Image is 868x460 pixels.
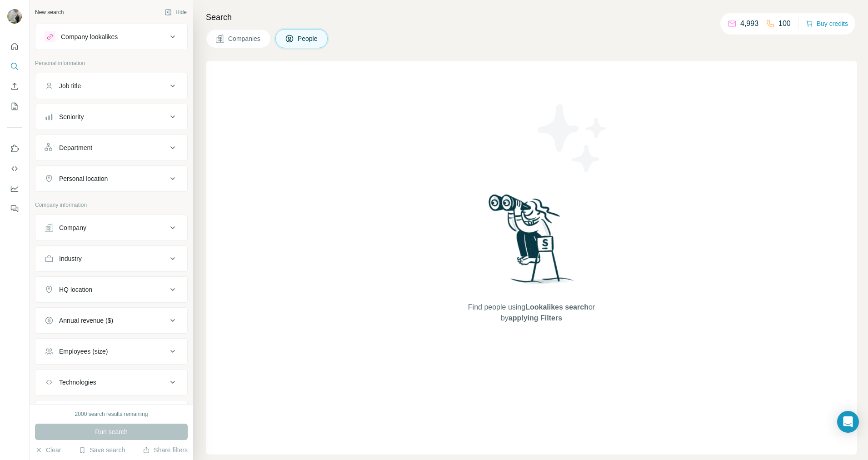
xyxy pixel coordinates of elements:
[35,75,187,97] button: Job title
[59,378,96,387] div: Technologies
[7,9,22,24] img: Avatar
[7,140,22,157] button: Use Surfe on LinkedIn
[75,410,148,418] div: 2000 search results remaining
[806,17,848,30] button: Buy credits
[59,174,108,183] div: Personal location
[7,98,22,115] button: My lists
[7,180,22,197] button: Dashboard
[35,248,187,270] button: Industry
[158,5,193,19] button: Hide
[35,310,187,331] button: Annual revenue ($)
[59,112,84,121] div: Seniority
[35,168,187,190] button: Personal location
[532,97,614,179] img: Surfe Illustration - Stars
[740,18,758,29] p: 4,993
[35,371,187,393] button: Technologies
[59,316,113,325] div: Annual revenue ($)
[525,303,589,311] span: Lookalikes search
[35,217,187,239] button: Company
[35,402,187,424] button: Keywords
[35,106,187,128] button: Seniority
[59,143,92,152] div: Department
[35,340,187,362] button: Employees (size)
[59,285,92,294] div: HQ location
[228,34,261,43] span: Companies
[79,445,125,455] button: Save search
[35,59,188,67] p: Personal information
[7,160,22,177] button: Use Surfe API
[35,8,64,16] div: New search
[7,58,22,75] button: Search
[7,200,22,217] button: Feedback
[7,78,22,95] button: Enrich CSV
[35,201,188,209] p: Company information
[484,192,579,293] img: Surfe Illustration - Woman searching with binoculars
[59,254,82,263] div: Industry
[143,445,188,455] button: Share filters
[35,137,187,159] button: Department
[35,445,61,455] button: Clear
[7,38,22,55] button: Quick start
[59,223,86,232] div: Company
[509,314,562,322] span: applying Filters
[298,34,319,43] span: People
[35,26,187,48] button: Company lookalikes
[459,302,604,324] span: Find people using or by
[837,411,859,433] div: Open Intercom Messenger
[59,347,108,356] div: Employees (size)
[61,32,118,41] div: Company lookalikes
[35,279,187,300] button: HQ location
[778,18,791,29] p: 100
[59,81,81,90] div: Job title
[206,11,857,24] h4: Search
